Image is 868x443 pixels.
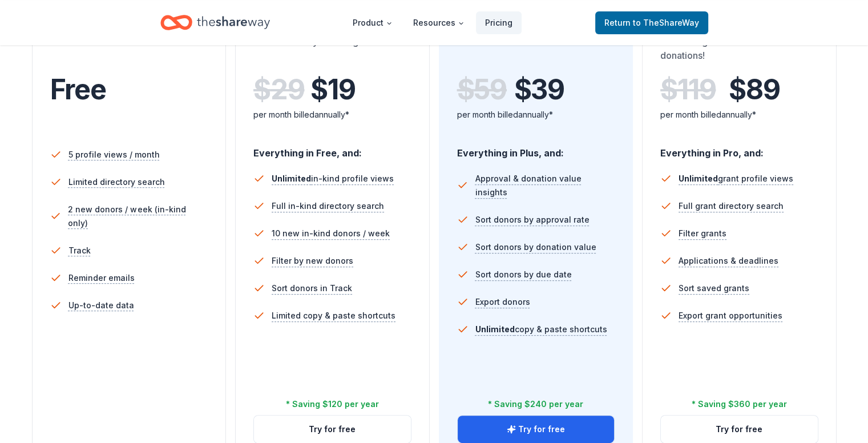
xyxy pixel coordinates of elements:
[457,35,615,67] div: You want to save even more time.
[310,74,355,106] span: $ 19
[404,11,474,34] button: Resources
[50,73,106,106] span: Free
[253,108,411,122] div: per month billed annually*
[272,227,390,240] span: 10 new in-kind donors / week
[679,199,784,213] span: Full grant directory search
[595,11,708,34] a: Returnto TheShareWay
[475,324,607,334] span: copy & paste shortcuts
[68,271,135,285] span: Reminder emails
[475,172,615,199] span: Approval & donation value insights
[661,416,818,443] button: Try for free
[457,136,615,160] div: Everything in Plus, and:
[254,416,411,443] button: Try for free
[272,174,311,183] span: Unlimited
[679,254,778,268] span: Applications & deadlines
[475,213,590,227] span: Sort donors by approval rate
[272,309,395,323] span: Limited copy & paste shortcuts
[679,174,718,183] span: Unlimited
[475,324,515,334] span: Unlimited
[344,9,522,36] nav: Main
[68,175,165,189] span: Limited directory search
[679,227,726,240] span: Filter grants
[679,174,793,183] span: grant profile views
[475,240,596,254] span: Sort donors by donation value
[272,174,394,183] span: in-kind profile views
[253,35,411,67] div: You're actively soliciting donations.
[660,136,818,160] div: Everything in Pro, and:
[457,108,615,122] div: per month billed annually*
[488,397,583,411] div: * Saving $240 per year
[660,108,818,122] div: per month billed annually*
[68,148,160,162] span: 5 profile views / month
[272,199,384,213] span: Full in-kind directory search
[160,9,270,36] a: Home
[272,281,352,295] span: Sort donors in Track
[458,416,615,443] button: Try for free
[604,16,699,30] span: Return
[253,136,411,160] div: Everything in Free, and:
[475,268,572,281] span: Sort donors by due date
[633,18,699,27] span: to TheShareWay
[729,74,780,106] span: $ 89
[68,244,91,257] span: Track
[286,397,379,411] div: * Saving $120 per year
[692,397,787,411] div: * Saving $360 per year
[272,254,353,268] span: Filter by new donors
[679,281,749,295] span: Sort saved grants
[476,11,522,34] a: Pricing
[344,11,402,34] button: Product
[679,309,782,323] span: Export grant opportunities
[514,74,564,106] span: $ 39
[475,295,530,309] span: Export donors
[660,35,818,67] div: You want grants and in-kind donations!
[68,299,134,312] span: Up-to-date data
[68,203,208,230] span: 2 new donors / week (in-kind only)
[50,35,208,67] div: Come see what we're all about.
